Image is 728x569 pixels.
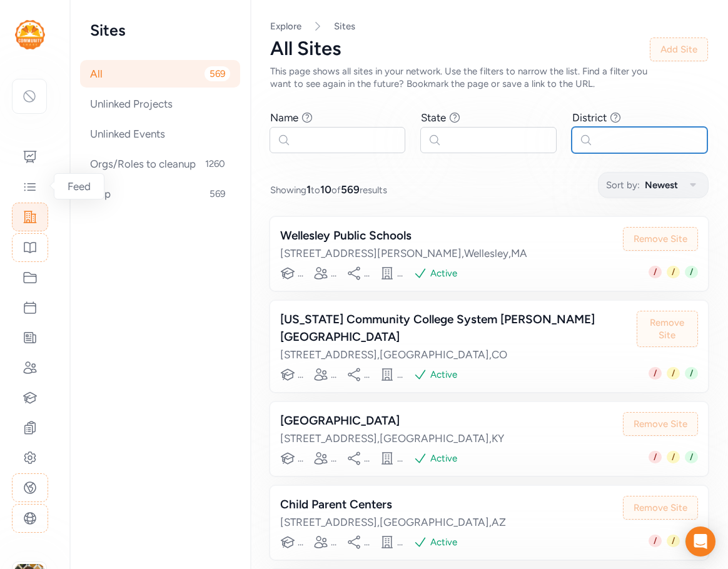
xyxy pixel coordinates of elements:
[685,451,698,463] span: /
[334,20,355,33] a: Sites
[280,496,506,513] div: Child Parent Centers
[280,431,504,446] div: [STREET_ADDRESS] , [GEOGRAPHIC_DATA] , KY
[685,367,698,380] span: /
[320,183,331,196] span: 10
[280,412,504,430] div: [GEOGRAPHIC_DATA]
[430,368,457,381] div: Active
[280,311,637,346] div: [US_STATE] Community College System [PERSON_NAME][GEOGRAPHIC_DATA]
[306,183,311,196] span: 1
[645,178,678,193] span: Newest
[649,451,662,463] span: /
[205,66,230,81] span: 569
[331,536,336,548] div: ...
[270,38,650,60] div: All Sites
[623,496,698,520] button: Remove Site
[430,452,457,465] div: Active
[430,536,457,548] div: Active
[649,535,662,547] span: /
[667,266,680,278] span: /
[598,172,709,198] button: Sort by:Newest
[649,266,662,278] span: /
[667,535,680,547] span: /
[397,368,403,381] div: ...
[637,311,698,347] button: Remove Site
[397,452,403,465] div: ...
[80,180,240,208] div: Map
[667,367,680,380] span: /
[270,20,708,33] nav: Breadcrumb
[80,150,240,178] div: Orgs/Roles to cleanup
[623,227,698,251] button: Remove Site
[650,38,708,61] button: Add Site
[15,20,45,49] img: logo
[205,186,230,201] span: 569
[80,60,240,88] div: All
[649,367,662,380] span: /
[421,110,446,125] div: State
[572,110,607,125] div: District
[280,515,506,530] div: [STREET_ADDRESS] , [GEOGRAPHIC_DATA] , AZ
[90,20,230,40] h2: Sites
[623,412,698,436] button: Remove Site
[298,368,303,381] div: ...
[80,120,240,148] div: Unlinked Events
[298,452,303,465] div: ...
[685,526,715,556] div: Open Intercom Messenger
[280,227,527,244] div: Wellesley Public Schools
[667,451,680,463] span: /
[364,452,370,465] div: ...
[280,246,527,261] div: [STREET_ADDRESS][PERSON_NAME] , Wellesley , MA
[331,368,336,381] div: ...
[280,347,637,362] div: [STREET_ADDRESS] , [GEOGRAPHIC_DATA] , CO
[685,535,698,547] span: /
[298,267,303,279] div: ...
[364,536,370,548] div: ...
[200,156,230,171] span: 1260
[298,536,303,548] div: ...
[80,90,240,118] div: Unlinked Projects
[685,266,698,278] span: /
[397,536,403,548] div: ...
[430,267,457,279] div: Active
[364,368,370,381] div: ...
[331,267,336,279] div: ...
[270,65,650,90] div: This page shows all sites in your network. Use the filters to narrow the list. Find a filter you ...
[364,267,370,279] div: ...
[270,182,387,197] span: Showing to of results
[331,452,336,465] div: ...
[341,183,360,196] span: 569
[270,21,301,32] a: Explore
[397,267,403,279] div: ...
[270,110,298,125] div: Name
[606,178,640,193] span: Sort by:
